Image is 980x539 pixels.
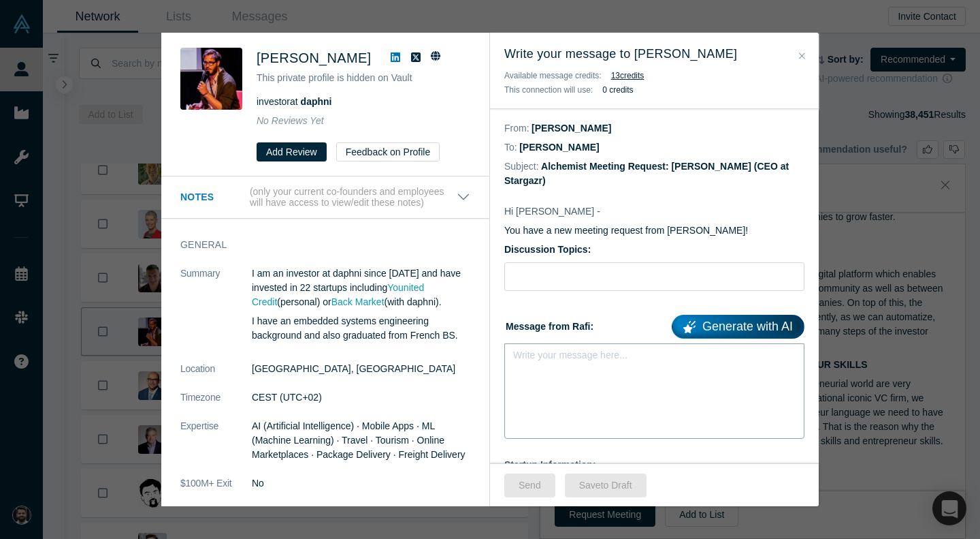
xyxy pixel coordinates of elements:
div: rdw-wrapper [504,343,804,439]
dt: Location [180,362,252,390]
span: No Reviews Yet [257,115,324,126]
button: Saveto Draft [565,474,647,497]
h3: Notes [180,190,247,204]
dt: Alchemist Roles [180,505,252,534]
div: rdw-editor [514,348,796,371]
button: Notes (only your current co-founders and employees will have access to view/edit these notes) [180,186,470,209]
button: Add Review [257,142,327,161]
span: [PERSON_NAME] [257,50,371,65]
p: (only your current co-founders and employees will have access to view/edit these notes) [250,186,457,209]
span: Available message credits: [504,71,602,80]
p: I am an investor at daphni since [DATE] and have invested in 22 startups including (personal) or ... [252,266,470,309]
p: I have an embedded systems engineering background and also graduated from French BS. [252,314,470,343]
a: Back Market [331,296,385,307]
a: Generate with AI [672,315,804,339]
dd: Alchemist Meeting Request: [PERSON_NAME] (CEO at Stargazr) [504,161,789,186]
dt: To: [504,140,517,155]
p: Hi [PERSON_NAME] - [504,204,804,219]
dt: Summary [180,266,252,362]
button: Feedback on Profile [336,142,440,161]
button: Close [795,48,809,64]
label: Discussion Topics: [504,243,804,257]
dt: From: [504,121,529,136]
dd: No [252,476,470,491]
dt: Subject: [504,159,539,174]
dd: VC · Lecturer [252,505,470,519]
dt: $100M+ Exit [180,476,252,505]
b: 0 credits [602,85,633,95]
span: AI (Artificial Intelligence) · Mobile Apps · ML (Machine Learning) · Travel · Tourism · Online Ma... [252,420,465,460]
dd: [PERSON_NAME] [519,142,599,153]
button: Send [504,474,555,497]
label: Message from Rafi: [504,310,804,339]
img: Paul Bazin's Profile Image [180,48,242,110]
a: daphni [301,96,332,107]
dd: CEST (UTC+02) [252,390,470,405]
h3: Write your message to [PERSON_NAME] [504,45,804,63]
dd: [PERSON_NAME] [532,123,611,134]
p: This private profile is hidden on Vault [257,71,470,85]
h3: General [180,238,451,252]
button: 13credits [611,69,644,82]
dt: Expertise [180,419,252,476]
dt: Timezone [180,390,252,419]
span: investor at [257,96,332,107]
p: You have a new meeting request from [PERSON_NAME]! [504,224,804,238]
dd: [GEOGRAPHIC_DATA], [GEOGRAPHIC_DATA] [252,362,470,376]
span: This connection will use: [504,85,593,95]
